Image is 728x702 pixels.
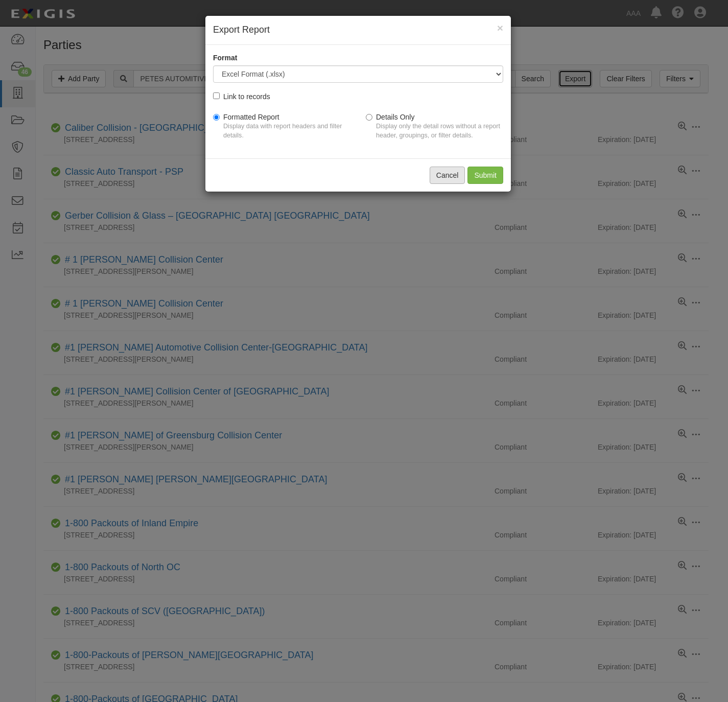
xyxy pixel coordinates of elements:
[376,122,503,141] p: Display only the detail rows without a report header, groupings, or filter details.
[497,22,503,34] span: ×
[213,112,350,146] label: Formatted Report
[213,53,237,63] label: Format
[213,24,503,37] h4: Export Report
[366,114,372,121] input: Details OnlyDisplay only the detail rows without a report header, groupings, or filter details.
[213,92,220,99] input: Link to records
[497,22,503,33] button: Close
[467,167,503,184] input: Submit
[223,122,350,141] p: Display data with report headers and filter details.
[366,112,503,146] label: Details Only
[223,90,270,102] div: Link to records
[430,167,465,184] button: Cancel
[213,114,220,121] input: Formatted ReportDisplay data with report headers and filter details.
